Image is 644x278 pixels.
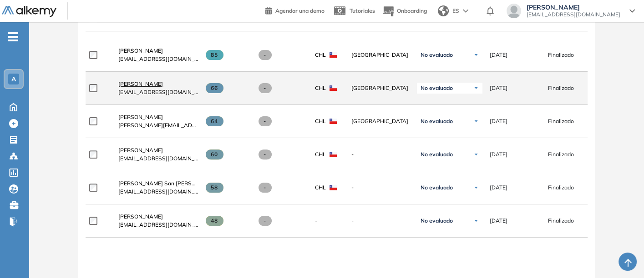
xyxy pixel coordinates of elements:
span: No evaluado [421,217,453,224]
span: CHL [315,117,326,125]
img: CHL [330,152,337,157]
span: CHL [315,51,326,59]
span: 85 [206,50,223,60]
i: - [8,36,18,38]
span: Finalizado [548,184,574,192]
span: Onboarding [397,7,427,14]
a: [PERSON_NAME] San [PERSON_NAME] [118,179,198,188]
span: [EMAIL_ADDRESS][DOMAIN_NAME] [118,88,198,96]
span: Finalizado [548,84,574,92]
button: Onboarding [382,1,427,21]
img: Ícono de flecha [473,185,479,190]
a: Agendar una demo [265,5,325,15]
span: [EMAIL_ADDRESS][DOMAIN_NAME] [118,154,198,163]
span: [PERSON_NAME] [118,114,163,120]
span: Agendar una demo [275,7,325,14]
span: [DATE] [490,84,507,92]
span: CHL [315,150,326,159]
img: Logo [2,6,56,17]
span: [DATE] [490,150,507,159]
span: [GEOGRAPHIC_DATA] [351,84,410,92]
span: - [259,83,272,93]
span: - [315,217,317,225]
img: arrow [463,9,468,13]
a: [PERSON_NAME] [118,146,198,154]
img: CHL [330,85,337,91]
span: - [351,150,410,159]
img: Ícono de flecha [473,119,479,124]
img: CHL [330,185,337,190]
span: 66 [206,83,223,93]
span: - [351,217,410,225]
a: [PERSON_NAME] [118,80,198,88]
span: [DATE] [490,51,507,59]
img: world [438,5,449,16]
span: CHL [315,84,326,92]
span: 58 [206,183,223,193]
img: Ícono de flecha [473,218,479,223]
span: - [259,216,272,226]
span: [GEOGRAPHIC_DATA] [351,51,410,59]
span: 64 [206,116,223,126]
span: - [259,183,272,193]
span: A [11,75,16,83]
a: [PERSON_NAME] [118,213,198,221]
span: No evaluado [421,184,453,191]
a: [PERSON_NAME] [118,113,198,121]
span: [DATE] [490,117,507,125]
img: CHL [330,119,337,124]
span: [PERSON_NAME] San [PERSON_NAME] [118,180,220,187]
span: No evaluado [421,151,453,158]
span: [PERSON_NAME] [118,80,163,87]
span: [GEOGRAPHIC_DATA] [351,117,410,125]
span: [DATE] [490,184,507,192]
span: [PERSON_NAME] [118,47,163,54]
span: - [259,50,272,60]
img: CHL [330,52,337,58]
span: Finalizado [548,217,574,225]
span: 60 [206,149,223,159]
span: Finalizado [548,51,574,59]
span: No evaluado [421,84,453,92]
span: Finalizado [548,150,574,159]
span: [PERSON_NAME] [527,4,620,11]
span: [PERSON_NAME][EMAIL_ADDRESS][DOMAIN_NAME] [118,121,198,129]
span: [EMAIL_ADDRESS][DOMAIN_NAME] [118,188,198,196]
span: CHL [315,184,326,192]
span: Finalizado [548,117,574,125]
img: Ícono de flecha [473,52,479,58]
span: [EMAIL_ADDRESS][DOMAIN_NAME] [118,55,198,63]
span: No evaluado [421,118,453,125]
a: [PERSON_NAME] [118,47,198,55]
span: [DATE] [490,217,507,225]
span: [EMAIL_ADDRESS][DOMAIN_NAME] [527,11,620,18]
span: ES [452,7,459,15]
span: [EMAIL_ADDRESS][DOMAIN_NAME] [118,221,198,229]
span: [PERSON_NAME] [118,213,163,220]
span: 48 [206,216,223,226]
span: [PERSON_NAME] [118,147,163,154]
img: Ícono de flecha [473,152,479,157]
span: - [351,184,410,192]
span: - [259,149,272,159]
span: Tutoriales [350,7,375,14]
span: No evaluado [421,51,453,59]
span: - [259,116,272,126]
img: Ícono de flecha [473,85,479,91]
